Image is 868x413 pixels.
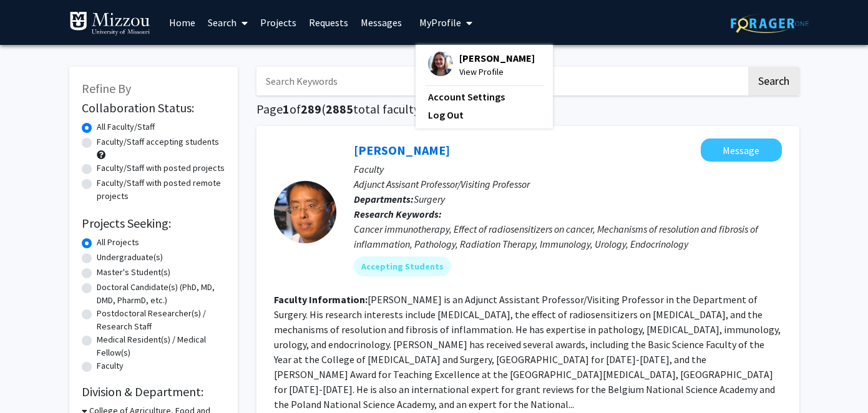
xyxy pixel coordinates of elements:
h2: Division & Department: [82,384,225,399]
button: Search [748,67,799,95]
input: Search Keywords [256,67,746,95]
a: Messages [354,1,408,44]
b: Research Keywords: [354,208,442,220]
label: All Projects [97,236,139,249]
span: Refine By [82,80,131,96]
img: ForagerOne Logo [731,14,809,33]
h2: Projects Seeking: [82,216,225,231]
span: [PERSON_NAME] [459,51,535,65]
img: University of Missouri Logo [69,11,150,36]
label: Medical Resident(s) / Medical Fellow(s) [97,333,225,359]
a: Log Out [428,107,540,122]
label: Undergraduate(s) [97,251,163,264]
a: Requests [303,1,354,44]
a: Home [163,1,202,44]
label: Postdoctoral Researcher(s) / Research Staff [97,307,225,333]
mat-chip: Accepting Students [354,256,451,276]
b: Faculty Information: [274,293,368,306]
p: Faculty [354,162,782,177]
a: Projects [254,1,303,44]
label: Faculty/Staff accepting students [97,135,219,148]
label: Master's Student(s) [97,266,170,279]
div: Cancer immunotherapy, Effect of radiosensitizers on cancer, Mechanisms of resolution and fibrosis... [354,221,782,251]
span: 2885 [326,101,353,117]
span: Surgery [414,193,445,205]
label: Faculty/Staff with posted projects [97,162,225,175]
label: Faculty/Staff with posted remote projects [97,177,225,203]
img: Profile Picture [428,51,453,76]
label: Doctoral Candidate(s) (PhD, MD, DMD, PharmD, etc.) [97,281,225,307]
span: 289 [301,101,321,117]
p: Adjunct Assisant Professor/Visiting Professor [354,177,782,192]
span: 1 [283,101,290,117]
h1: Page of ( total faculty/staff results) [256,102,799,117]
iframe: Chat [9,357,53,404]
h2: Collaboration Status: [82,100,225,115]
a: Account Settings [428,89,540,104]
button: Message Yujiang Fang [701,138,782,162]
fg-read-more: [PERSON_NAME] is an Adjunct Assistant Professor/Visiting Professor in the Department of Surgery. ... [274,293,781,411]
b: Departments: [354,193,414,205]
a: Search [202,1,254,44]
a: [PERSON_NAME] [354,142,450,158]
span: View Profile [459,65,535,79]
span: My Profile [419,16,461,29]
div: Profile Picture[PERSON_NAME]View Profile [428,51,535,79]
label: Faculty [97,359,124,372]
label: All Faculty/Staff [97,120,155,134]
